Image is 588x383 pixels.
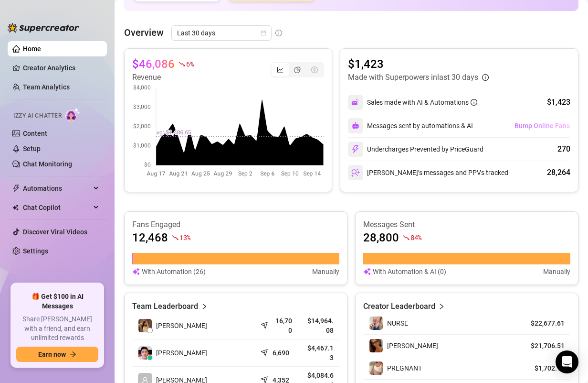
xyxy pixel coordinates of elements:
span: thunderbolt [12,185,20,192]
article: $1,702.17 [521,363,565,373]
img: AI Chatter [65,108,80,121]
a: Home [23,45,41,53]
img: svg%3e [351,168,360,177]
article: Overview [124,25,164,40]
span: Izzy AI Chatter [13,111,62,120]
span: arrow-right [70,351,76,358]
span: Automations [23,181,91,196]
a: Chat Monitoring [23,160,72,168]
img: Chat Copilot [12,204,19,211]
span: info-circle [471,99,477,106]
span: fall [403,234,409,241]
img: Jenny [369,339,383,352]
img: logo-BBDzfeDw.svg [8,23,79,33]
button: Earn nowarrow-right [16,347,98,362]
article: 16,700 [273,316,292,335]
span: fall [172,234,178,241]
span: 13 % [179,233,190,242]
div: Messages sent by automations & AI [348,118,473,133]
article: $21,706.51 [521,341,565,350]
span: [PERSON_NAME] [156,320,207,331]
a: Content [23,130,47,137]
article: 12,468 [132,230,168,245]
span: NURSE [387,319,408,327]
span: 🎁 Get $100 in AI Messages [16,292,98,311]
article: $14,964.08 [304,316,334,335]
span: info-circle [482,74,489,81]
span: info-circle [275,30,282,36]
a: Team Analytics [23,83,70,91]
article: Revenue [132,72,193,83]
img: svg%3e [132,266,140,277]
span: [PERSON_NAME] [387,342,438,350]
img: PREGNANT [369,361,383,375]
span: right [438,301,445,312]
article: $1,423 [348,56,489,72]
span: Earn now [38,350,66,358]
img: svg%3e [352,122,359,130]
div: [PERSON_NAME]’s messages and PPVs tracked [348,165,508,180]
span: fall [178,61,185,67]
article: 28,800 [363,230,399,245]
span: calendar [261,30,266,36]
article: With Automation & AI (0) [373,266,446,277]
button: Bump Online Fans [514,118,570,133]
article: Made with Superpowers in last 30 days [348,72,478,83]
span: right [201,301,208,312]
article: Team Leaderboard [132,301,198,312]
div: Open Intercom Messenger [556,350,578,373]
span: [PERSON_NAME] [156,348,207,358]
div: segmented control [271,62,324,77]
span: pie-chart [294,66,301,73]
article: Manually [312,266,339,277]
article: $46,086 [132,56,175,72]
span: dollar-circle [311,66,318,73]
span: 84 % [410,233,421,242]
a: Discover Viral Videos [23,228,87,236]
div: Undercharges Prevented by PriceGuard [348,142,483,157]
img: svg%3e [363,266,371,277]
div: Sales made with AI & Automations [367,97,477,108]
span: Last 30 days [177,26,266,40]
span: Bump Online Fans [514,122,570,130]
article: 6,690 [273,348,289,358]
img: NURSE [369,317,383,330]
img: svg%3e [351,98,360,107]
span: Share [PERSON_NAME] with a friend, and earn unlimited rewards [16,315,98,343]
article: Messages Sent [363,219,570,230]
article: Creator Leaderboard [363,301,435,312]
a: Settings [23,247,48,255]
img: John Mark Camin… [138,346,152,360]
span: line-chart [277,66,283,73]
img: svg%3e [351,145,360,153]
article: $22,677.61 [521,318,565,328]
div: 270 [557,143,570,155]
span: Chat Copilot [23,200,91,215]
div: $1,423 [547,97,570,108]
article: Fans Engaged [132,219,339,230]
span: send [261,347,270,356]
a: Creator Analytics [23,60,99,76]
div: 28,264 [547,167,570,178]
article: With Automation (26) [142,266,206,277]
span: 6 % [186,59,193,68]
article: $4,467.13 [304,343,334,362]
span: PREGNANT [387,364,422,372]
img: Victoria Sleekr… [138,319,152,332]
article: Manually [543,266,570,277]
span: send [261,319,270,329]
a: Setup [23,145,41,153]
